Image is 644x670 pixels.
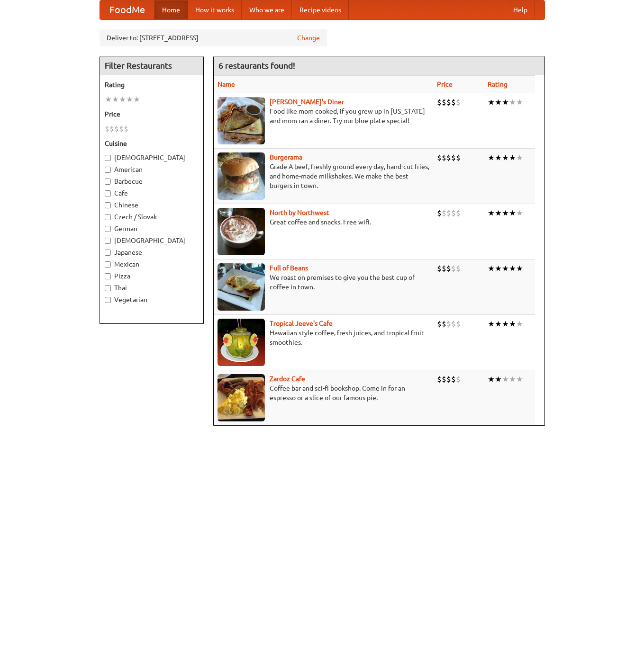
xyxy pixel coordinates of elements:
[119,124,124,134] li: $
[105,271,199,281] label: Pizza
[270,375,305,383] b: Zardoz Cafe
[218,162,429,190] p: Grade A beef, freshly ground every day, hand-cut fries, and home-made milkshakes. We make the bes...
[516,152,523,163] li: ★
[437,152,442,163] li: $
[218,61,295,70] ng-pluralize: 6 restaurants found!
[456,263,461,274] li: $
[516,208,523,218] li: ★
[446,208,451,218] li: $
[126,94,133,105] li: ★
[218,374,265,421] img: zardoz.jpg
[105,236,199,245] label: [DEMOGRAPHIC_DATA]
[218,384,429,402] p: Coffee bar and sci-fi bookshop. Come in for an espresso or a slice of our famous pie.
[188,0,242,19] a: How it works
[516,263,523,274] li: ★
[488,152,495,163] li: ★
[105,80,199,89] h5: Rating
[488,208,495,218] li: ★
[105,165,199,174] label: American
[105,188,199,198] label: Cafe
[218,328,429,347] p: Hawaiian style coffee, fresh juices, and tropical fruit smoothies.
[218,217,429,227] p: Great coffee and snacks. Free wifi.
[105,202,111,208] input: Chinese
[502,319,509,329] li: ★
[105,250,111,256] input: Japanese
[442,97,446,107] li: $
[509,97,516,107] li: ★
[100,0,154,19] a: FoodMe
[109,124,114,134] li: $
[502,263,509,274] li: ★
[451,97,456,107] li: $
[437,319,442,329] li: $
[442,374,446,384] li: $
[488,263,495,274] li: ★
[105,200,199,210] label: Chinese
[495,374,502,384] li: ★
[105,177,199,186] label: Barbecue
[488,374,495,384] li: ★
[100,56,203,75] h4: Filter Restaurants
[270,98,344,106] a: [PERSON_NAME]'s Diner
[124,124,128,134] li: $
[502,374,509,384] li: ★
[218,152,265,200] img: burgerama.jpg
[105,297,111,303] input: Vegetarian
[488,80,508,88] a: Rating
[437,374,442,384] li: $
[451,319,456,329] li: $
[509,319,516,329] li: ★
[509,263,516,274] li: ★
[119,94,126,105] li: ★
[456,97,461,107] li: $
[218,273,429,292] p: We roast on premises to give you the best cup of coffee in town.
[456,152,461,163] li: $
[446,152,451,163] li: $
[105,212,199,222] label: Czech / Slovak
[218,208,265,255] img: north.jpg
[495,319,502,329] li: ★
[297,33,320,43] a: Change
[437,97,442,107] li: $
[105,139,199,148] h5: Cuisine
[105,285,111,291] input: Thai
[456,374,461,384] li: $
[270,209,329,216] a: North by Northwest
[218,319,265,366] img: jeeves.jpg
[437,80,453,88] a: Price
[100,29,327,46] div: Deliver to: [STREET_ADDRESS]
[270,153,302,161] a: Burgerama
[105,273,111,279] input: Pizza
[451,374,456,384] li: $
[495,208,502,218] li: ★
[270,264,308,272] a: Full of Beans
[509,208,516,218] li: ★
[516,319,523,329] li: ★
[105,295,199,304] label: Vegetarian
[502,208,509,218] li: ★
[218,263,265,311] img: beans.jpg
[495,97,502,107] li: ★
[442,319,446,329] li: $
[105,259,199,269] label: Mexican
[270,320,333,327] a: Tropical Jeeve's Cafe
[105,153,199,162] label: [DEMOGRAPHIC_DATA]
[446,263,451,274] li: $
[509,152,516,163] li: ★
[105,283,199,293] label: Thai
[105,167,111,173] input: American
[437,263,442,274] li: $
[292,0,349,19] a: Recipe videos
[105,179,111,185] input: Barbecue
[446,374,451,384] li: $
[105,190,111,197] input: Cafe
[154,0,188,19] a: Home
[105,155,111,161] input: [DEMOGRAPHIC_DATA]
[502,152,509,163] li: ★
[105,224,199,233] label: German
[456,319,461,329] li: $
[242,0,292,19] a: Who we are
